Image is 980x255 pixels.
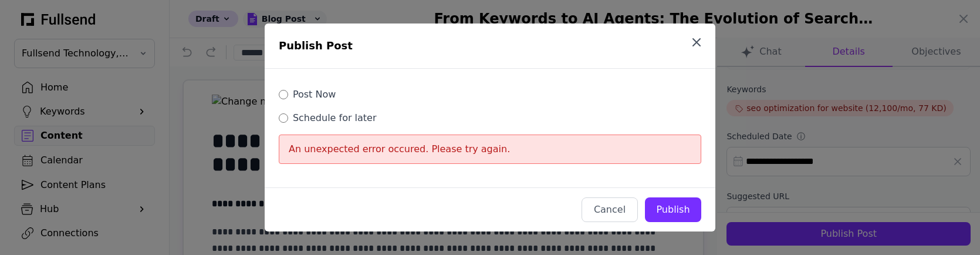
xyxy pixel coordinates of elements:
[654,203,692,217] div: Publish
[279,38,690,54] h1: Publish Post
[279,135,701,164] div: An unexpected error occured. Please try again.
[582,197,638,222] button: Cancel
[293,88,336,102] label: Post Now
[293,111,377,125] label: Schedule for later
[592,203,628,217] div: Cancel
[645,197,701,222] button: Publish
